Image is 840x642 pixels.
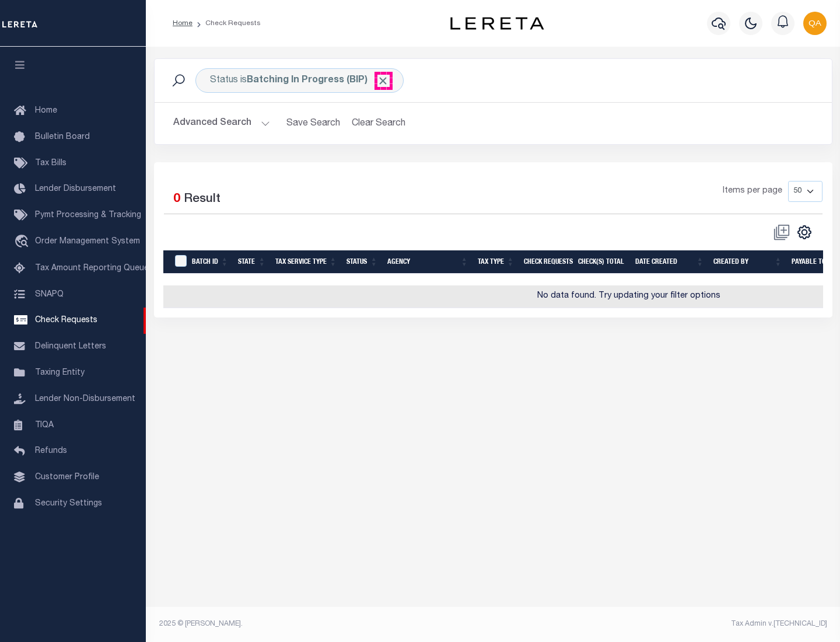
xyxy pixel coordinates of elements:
[195,68,404,93] div: Status is
[35,343,106,351] span: Delinquent Letters
[35,369,85,377] span: Taxing Entity
[150,619,494,629] div: 2025 © [PERSON_NAME].
[173,193,180,205] span: 0
[35,447,67,455] span: Refunds
[473,250,519,274] th: Tax Type: activate to sort column ascending
[342,250,383,274] th: Status: activate to sort column ascending
[14,235,33,250] i: travel_explore
[35,421,54,429] span: TIQA
[35,159,66,168] span: Tax Bills
[173,20,192,27] a: Home
[35,238,140,246] span: Order Management System
[35,473,99,481] span: Customer Profile
[35,185,116,193] span: Lender Disbursement
[192,18,261,29] li: Check Requests
[803,12,827,35] img: svg+xml;base64,PHN2ZyB4bWxucz0iaHR0cDovL3d3dy53My5vcmcvMjAwMC9zdmciIHBvaW50ZXItZXZlbnRzPSJub25lIi...
[173,112,270,135] button: Advanced Search
[35,395,135,403] span: Lender Non-Disbursement
[502,619,827,629] div: Tax Admin v.[TECHNICAL_ID]
[723,185,782,198] span: Items per page
[709,250,787,274] th: Created By: activate to sort column ascending
[519,250,573,274] th: Check Requests
[35,211,141,219] span: Pymt Processing & Tracking
[233,250,271,274] th: State: activate to sort column ascending
[631,250,709,274] th: Date Created: activate to sort column ascending
[247,76,389,85] b: Batching In Progress (BIP)
[35,264,149,273] span: Tax Amount Reporting Queue
[271,250,342,274] th: Tax Service Type: activate to sort column ascending
[35,133,90,141] span: Bulletin Board
[187,250,233,274] th: Batch Id: activate to sort column ascending
[347,112,411,135] button: Clear Search
[35,316,97,325] span: Check Requests
[573,250,631,274] th: Check(s) Total
[35,290,64,298] span: SNAPQ
[279,112,347,135] button: Save Search
[377,75,389,87] span: Click to Remove
[35,500,102,508] span: Security Settings
[184,190,220,209] label: Result
[35,107,57,115] span: Home
[383,250,473,274] th: Agency: activate to sort column ascending
[450,17,544,30] img: logo-dark.svg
